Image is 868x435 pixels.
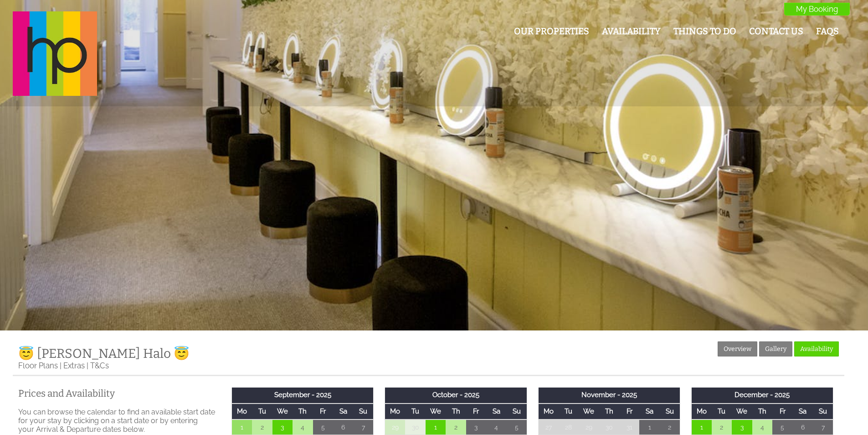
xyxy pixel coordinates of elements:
td: 27 [538,419,558,435]
td: 6 [793,419,813,435]
a: Contact Us [749,26,803,37]
td: 1 [232,419,252,435]
th: Mo [232,404,252,419]
th: Tu [252,404,272,419]
th: Fr [466,404,486,419]
td: 4 [486,419,506,435]
p: You can browse the calendar to find an available start date for your stay by clicking on a start ... [18,408,215,434]
th: Fr [313,404,333,419]
th: We [426,404,446,419]
td: 29 [579,419,599,435]
td: 3 [732,419,752,435]
td: 3 [272,419,293,435]
td: 4 [293,419,313,435]
a: Availability [794,341,839,356]
th: We [272,404,293,419]
td: 2 [252,419,272,435]
th: September - 2025 [232,388,374,403]
img: Halula Properties [13,11,97,96]
a: My Booking [784,3,850,16]
td: 1 [426,419,446,435]
a: Overview [718,341,757,356]
th: Tu [712,404,732,419]
td: 1 [639,419,659,435]
th: October - 2025 [385,388,527,403]
td: 5 [507,419,527,435]
td: 2 [712,419,732,435]
a: FAQs [816,26,839,37]
th: November - 2025 [538,388,680,403]
td: 1 [691,419,711,435]
th: Sa [639,404,659,419]
a: 😇 [PERSON_NAME] Halo 😇 [18,346,190,361]
td: 3 [466,419,486,435]
th: Fr [772,404,792,419]
th: Th [293,404,313,419]
a: T&Cs [90,361,109,370]
td: 7 [353,419,373,435]
th: Su [813,404,833,419]
th: Mo [538,404,558,419]
th: Th [599,404,619,419]
th: Mo [385,404,405,419]
a: Our Properties [514,26,589,37]
td: 29 [385,419,405,435]
th: We [579,404,599,419]
td: 5 [313,419,333,435]
th: Tu [405,404,425,419]
td: 31 [619,419,639,435]
a: Things To Do [673,26,736,37]
th: Sa [486,404,506,419]
th: Sa [793,404,813,419]
th: Su [507,404,527,419]
th: Su [660,404,680,419]
th: Fr [619,404,639,419]
th: Sa [333,404,353,419]
th: Th [752,404,772,419]
a: Extras [63,361,85,370]
td: 4 [752,419,772,435]
td: 2 [660,419,680,435]
td: 30 [599,419,619,435]
th: December - 2025 [691,388,833,403]
th: Mo [691,404,711,419]
td: 5 [772,419,792,435]
td: 28 [559,419,579,435]
th: Th [446,404,466,419]
a: Gallery [759,341,792,356]
td: 6 [333,419,353,435]
td: 2 [446,419,466,435]
a: Availability [602,26,661,37]
th: Su [353,404,373,419]
th: Tu [559,404,579,419]
a: Prices and Availability [18,388,215,399]
td: 7 [813,419,833,435]
th: We [732,404,752,419]
td: 30 [405,419,425,435]
a: Floor Plans [18,361,58,370]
